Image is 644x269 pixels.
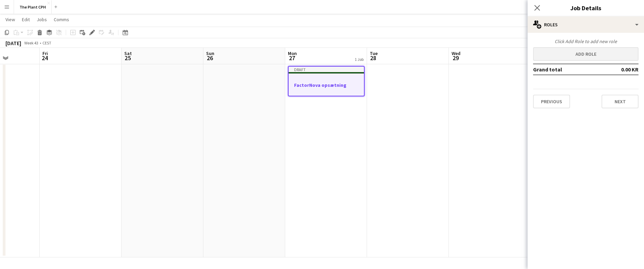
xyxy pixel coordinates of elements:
span: Tue [370,50,378,56]
a: Jobs [34,15,50,24]
span: Fri [42,50,48,56]
h3: Job Details [528,3,644,12]
span: Mon [288,50,297,56]
a: Edit [19,15,33,24]
button: Add role [533,47,639,61]
div: CEST [42,40,51,45]
span: 26 [205,54,214,62]
span: 25 [123,54,132,62]
span: View [5,16,15,23]
button: The Plant CPH [14,0,52,14]
span: Sun [206,50,214,56]
span: Comms [54,16,69,23]
a: Comms [51,15,72,24]
span: 28 [369,54,378,62]
button: Next [602,95,639,108]
span: 27 [287,54,297,62]
div: Draft [289,67,364,72]
div: [DATE] [5,40,21,46]
div: Roles [528,16,644,33]
h3: FactorNova opsætning [289,82,364,88]
span: 29 [451,54,460,62]
td: 0.00 KR [598,64,639,75]
span: Wed [452,50,460,56]
button: Previous [533,95,570,108]
a: View [3,15,18,24]
span: Edit [22,16,30,23]
span: 24 [41,54,48,62]
span: Jobs [37,16,47,23]
span: Week 43 [23,40,40,45]
div: 1 Job [355,57,364,62]
div: Click Add Role to add new role [533,38,639,44]
td: Grand total [533,64,598,75]
span: Sat [124,50,132,56]
app-job-card: DraftFactorNova opsætning [288,66,365,96]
